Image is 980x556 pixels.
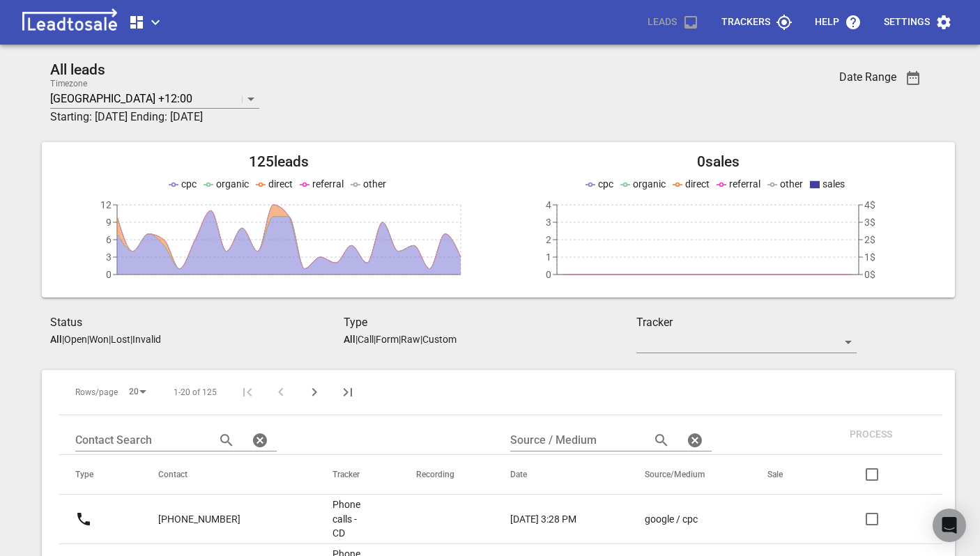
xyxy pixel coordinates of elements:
[645,512,698,527] p: google / cpc
[546,269,551,280] tspan: 0
[181,178,197,190] span: cpc
[59,153,498,171] h2: 125 leads
[645,512,712,527] a: google / cpc
[822,178,845,190] span: sales
[50,61,783,79] h2: All leads
[864,234,875,245] tspan: 2$
[376,334,399,345] p: Form
[106,269,112,280] tspan: 0
[106,234,112,245] tspan: 6
[864,199,875,210] tspan: 4$
[141,455,316,495] th: Contact
[132,334,161,345] p: Invalid
[401,334,420,345] p: Raw
[422,334,457,345] p: Custom
[546,234,551,245] tspan: 2
[546,217,551,228] tspan: 3
[780,178,803,190] span: other
[111,334,130,345] p: Lost
[355,334,358,345] span: |
[59,455,141,495] th: Type
[933,509,966,542] div: Open Intercom Messenger
[123,383,151,401] div: 20
[399,334,401,345] span: |
[268,178,293,190] span: direct
[312,178,344,190] span: referral
[633,178,666,190] span: organic
[864,217,875,228] tspan: 3$
[17,8,123,36] img: logo
[64,334,87,345] p: Open
[896,61,930,95] button: Date Range
[130,334,132,345] span: |
[106,217,112,228] tspan: 9
[636,314,857,331] h3: Tracker
[546,252,551,263] tspan: 1
[685,178,710,190] span: direct
[628,455,751,495] th: Source/Medium
[75,387,118,399] span: Rows/page
[298,376,331,409] button: Next Page
[546,199,551,210] tspan: 4
[331,376,365,409] button: Last Page
[374,334,376,345] span: |
[89,334,109,345] p: Won
[510,512,589,527] a: [DATE] 3:28 PM
[864,252,875,263] tspan: 1$
[50,109,783,125] h3: Starting: [DATE] Ending: [DATE]
[316,455,399,495] th: Tracker
[839,70,896,84] h3: Date Range
[50,91,192,107] p: [GEOGRAPHIC_DATA] +12:00
[598,178,613,190] span: cpc
[358,334,374,345] p: Call
[75,511,92,527] svg: Call
[815,15,839,29] p: Help
[50,334,62,345] aside: All
[332,497,360,541] a: Phone calls - CD
[158,512,240,527] p: [PHONE_NUMBER]
[216,178,249,190] span: organic
[174,387,217,399] span: 1-20 of 125
[399,455,493,495] th: Recording
[510,512,576,527] p: [DATE] 3:28 PM
[363,178,386,190] span: other
[864,269,875,280] tspan: 0$
[62,334,64,345] span: |
[729,178,760,190] span: referral
[344,314,637,331] h3: Type
[751,455,822,495] th: Sale
[87,334,89,345] span: |
[50,79,87,88] label: Timezone
[420,334,422,345] span: |
[721,15,770,29] p: Trackers
[884,15,930,29] p: Settings
[158,502,240,536] a: [PHONE_NUMBER]
[493,455,628,495] th: Date
[498,153,938,171] h2: 0 sales
[344,334,355,345] aside: All
[50,314,344,331] h3: Status
[109,334,111,345] span: |
[100,199,112,210] tspan: 12
[106,252,112,263] tspan: 3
